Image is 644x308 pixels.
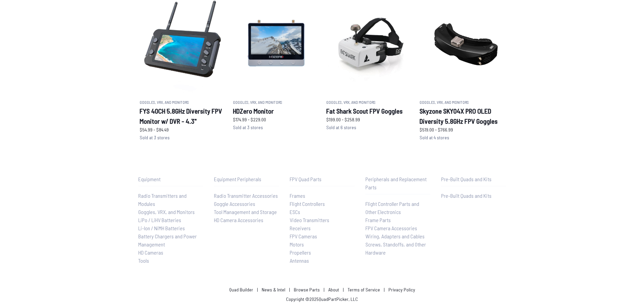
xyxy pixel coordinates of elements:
[214,217,263,223] span: HD Camera Accessories
[420,135,449,140] span: Sold at 4 stores
[365,217,391,223] span: Frame Parts
[233,116,318,123] p: $174.99 - $229.00
[290,175,355,183] p: FPV Quad Parts
[441,192,492,199] span: Pre-Built Quads and Kits
[138,216,203,224] a: LiPo / LiHV Batteries
[138,192,203,208] a: Radio Transmitters and Modules
[365,233,425,239] span: Wiring, Adapters and Cables
[138,257,203,265] a: Tools
[290,192,355,200] a: Frames
[290,217,329,223] span: Video Transmitters
[214,175,279,183] p: Equipment Peripherals
[365,216,430,224] a: Frame Parts
[326,124,356,130] span: Sold at 6 stores
[365,232,430,240] a: Wiring, Adapters and Cables
[214,216,279,224] a: HD Camera Accessories
[365,200,430,216] a: Flight Controller Parts and Other Electronics
[290,209,300,215] span: ESCs
[140,135,170,140] span: Sold at 3 stores
[262,287,285,292] a: News & Intel
[138,249,163,256] span: HD Cameras
[365,240,430,257] a: Screws, Standoffs, and Other Hardware
[290,241,304,247] span: Motors
[348,287,380,292] a: Terms of Service
[290,216,355,224] a: Video Transmitters
[233,100,282,104] span: Goggles, VRX, and Monitors
[138,224,203,232] a: Li-Ion / NiMH Batteries
[290,249,311,256] span: Propellers
[233,124,263,130] span: Sold at 3 stores
[138,208,203,216] a: Goggles, VRX, and Monitors
[290,200,325,207] span: Flight Controllers
[290,257,309,264] span: Antennas
[214,192,278,199] span: Radio Transmitter Accessories
[290,224,355,232] a: Receivers
[138,209,195,215] span: Goggles, VRX, and Monitors
[294,287,320,292] a: Browse Parts
[214,192,279,200] a: Radio Transmitter Accessories
[140,100,189,104] span: Goggles, VRX, and Monitors
[326,106,411,116] h2: Fat Shark Scout FPV Goggles
[290,248,355,257] a: Propellers
[326,100,376,104] span: Goggles, VRX, and Monitors
[286,296,358,303] p: Copyright © 2025 QuadPartPicker, LLC
[420,100,469,104] span: Goggles, VRX, and Monitors
[214,200,255,207] span: Goggle Accessories
[226,286,418,293] p: | | | | |
[290,200,355,208] a: Flight Controllers
[138,225,185,231] span: Li-Ion / NiMH Batteries
[328,287,339,292] a: About
[138,257,149,264] span: Tools
[365,225,417,231] span: FPV Camera Accessories
[441,175,506,183] p: Pre-Built Quads and Kits
[290,257,355,265] a: Antennas
[420,106,505,126] h2: Skyzone SKY04X PRO OLED Diversity 5.8GHz FPV Goggles
[140,106,225,126] h2: FYS 40CH 5.8GHz Diversity FPV Monitor w/ DVR - 4.3"
[214,208,279,216] a: Tool Management and Storage
[138,217,181,223] span: LiPo / LiHV Batteries
[214,209,277,215] span: Tool Management and Storage
[365,241,426,256] span: Screws, Standoffs, and Other Hardware
[140,126,225,133] p: $54.99 - $84.49
[365,224,430,232] a: FPV Camera Accessories
[290,208,355,216] a: ESCs
[420,126,505,133] p: $519.00 - $766.99
[365,200,419,215] span: Flight Controller Parts and Other Electronics
[290,232,355,240] a: FPV Cameras
[365,175,430,191] p: Peripherals and Replacement Parts
[214,200,279,208] a: Goggle Accessories
[290,192,305,199] span: Frames
[290,240,355,248] a: Motors
[233,106,318,116] h2: HDZero Monitor
[290,233,317,239] span: FPV Cameras
[441,192,506,200] a: Pre-Built Quads and Kits
[138,233,197,247] span: Battery Chargers and Power Management
[138,192,187,207] span: Radio Transmitters and Modules
[326,116,411,123] p: $199.00 - $258.99
[229,287,253,292] a: Quad Builder
[290,225,311,231] span: Receivers
[138,232,203,248] a: Battery Chargers and Power Management
[138,175,203,183] p: Equipment
[138,248,203,257] a: HD Cameras
[388,287,415,292] a: Privacy Policy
